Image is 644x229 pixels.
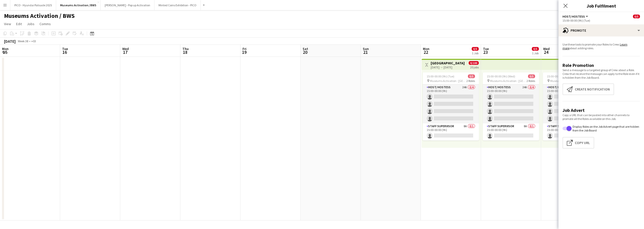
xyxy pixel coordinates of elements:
[466,79,475,83] span: 2 Roles
[468,74,475,78] span: 0/5
[528,74,535,78] span: 0/5
[243,47,247,51] span: Fri
[483,72,539,141] app-job-card: 15:00-00:00 (9h) (Wed)0/5 Museums Activation - [GEOGRAPHIC_DATA]2 RolesHost/ Hostess24A0/415:00-0...
[37,21,53,27] a: Comms
[490,79,527,83] span: Museums Activation - [GEOGRAPHIC_DATA]
[483,47,489,51] span: Tue
[431,61,465,65] h3: [GEOGRAPHIC_DATA]
[562,113,640,121] p: Copy a URL that can be pasted into other channels to promote all the Roles available on this Job.
[182,47,189,51] span: Thu
[122,49,129,55] span: 17
[558,3,644,9] h3: Job Fulfilment
[469,61,479,65] span: 0/100
[550,79,587,83] span: Museums Activation - [GEOGRAPHIC_DATA]
[61,49,68,55] span: 16
[1,49,9,55] span: 15
[302,49,308,55] span: 20
[562,68,640,79] p: Send a message to a targeted group of Crew about a Role. Crew that receive the message can apply ...
[2,47,9,51] span: Mon
[562,83,614,95] button: Create notification
[483,84,539,123] app-card-role: Host/ Hostess24A0/415:00-00:00 (9h)
[532,51,539,55] div: 1 Job
[25,21,36,27] a: Jobs
[182,49,189,55] span: 18
[39,22,51,26] span: Comms
[543,84,599,123] app-card-role: Host/ Hostess24A0/415:00-00:00 (9h)
[422,49,429,55] span: 22
[363,47,369,51] span: Sun
[472,47,479,51] span: 0/5
[527,79,535,83] span: 2 Roles
[558,24,644,36] div: Promote
[62,47,68,51] span: Tue
[562,137,594,149] button: Copy Url
[562,15,589,18] button: Host/ Hostess
[547,74,575,78] span: 15:00-00:00 (9h) (Thu)
[362,49,369,55] span: 21
[27,22,34,26] span: Jobs
[4,39,16,44] div: [DATE]
[562,42,640,50] p: Use these tools to promote your Roles to Crew. about adding roles.
[17,39,29,43] span: Week 38
[472,51,478,55] div: 1 Job
[31,39,36,43] div: +03
[562,62,640,68] h3: Role Promotion
[56,0,101,10] button: Museums Activation / BWS
[543,123,599,141] app-card-role: Staff Supervisor8A0/115:00-00:00 (9h)
[423,47,429,51] span: Mon
[562,15,585,18] span: Host/ Hostess
[482,49,489,55] span: 23
[423,84,479,123] app-card-role: Host/ Hostess24A0/415:00-00:00 (9h)
[562,107,640,113] h3: Job Advert
[242,49,247,55] span: 19
[154,0,201,10] button: Minted Coins Exhibition - PICO
[16,22,22,26] span: Edit
[14,21,24,27] a: Edit
[4,12,75,20] h1: Museums Activation / BWS
[562,19,640,22] div: 15:00-00:00 (9h) (Tue)
[427,74,454,78] span: 15:00-00:00 (9h) (Tue)
[2,21,13,27] a: View
[633,15,640,18] span: 0/5
[122,47,129,51] span: Wed
[431,65,465,69] div: [DATE] → [DATE]
[532,47,539,51] span: 0/5
[562,42,627,50] a: Learn more
[423,123,479,141] app-card-role: Staff Supervisor8A0/115:00-00:00 (9h)
[483,123,539,141] app-card-role: Staff Supervisor8A0/115:00-00:00 (9h)
[303,47,308,51] span: Sat
[10,0,56,10] button: PICO - Hyundai Palisade 2025
[4,22,11,26] span: View
[423,72,479,141] app-job-card: 15:00-00:00 (9h) (Tue)0/5 Museums Activation - [GEOGRAPHIC_DATA]2 RolesHost/ Hostess24A0/415:00-0...
[101,0,154,10] button: [PERSON_NAME] - Pop up Activation
[487,74,515,78] span: 15:00-00:00 (9h) (Wed)
[543,72,599,141] app-job-card: 15:00-00:00 (9h) (Thu)0/5 Museums Activation - [GEOGRAPHIC_DATA]2 RolesHost/ Hostess24A0/415:00-0...
[543,47,550,51] span: Wed
[430,79,466,83] span: Museums Activation - [GEOGRAPHIC_DATA]
[470,65,479,69] div: 20 jobs
[572,125,640,132] label: Display Roles on the Job Advert page that are hidden from the Job Board
[542,49,550,55] span: 24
